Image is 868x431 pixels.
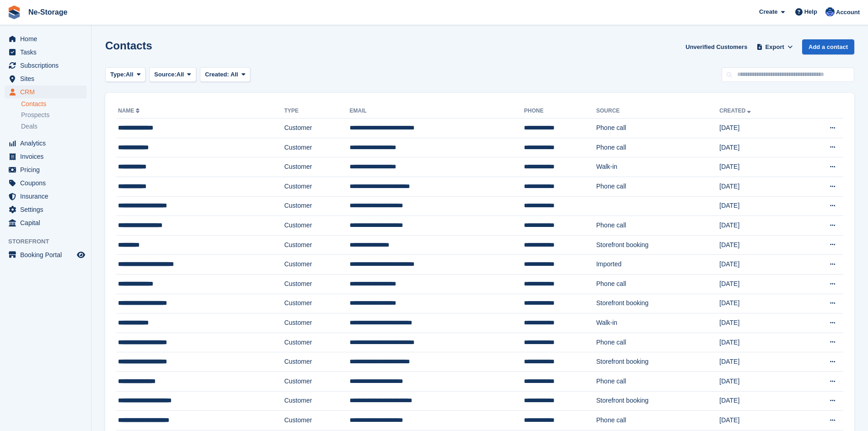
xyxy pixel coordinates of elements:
[20,32,75,45] span: Home
[284,119,350,138] td: Customer
[596,104,719,119] th: Source
[110,70,126,79] span: Type:
[105,67,146,82] button: Type: All
[20,177,75,189] span: Coupons
[5,203,86,216] a: menu
[5,72,86,85] a: menu
[5,248,86,261] a: menu
[284,216,350,236] td: Customer
[719,235,798,255] td: [DATE]
[5,46,86,59] a: menu
[5,177,86,189] a: menu
[21,111,49,119] span: Prospects
[5,190,86,203] a: menu
[719,333,798,352] td: [DATE]
[719,352,798,372] td: [DATE]
[755,39,795,54] button: Export
[719,108,753,114] a: Created
[284,235,350,255] td: Customer
[154,70,176,79] span: Source:
[284,411,350,431] td: Customer
[804,7,817,16] span: Help
[596,372,719,391] td: Phone call
[719,313,798,333] td: [DATE]
[596,391,719,411] td: Storefront booking
[284,274,350,294] td: Customer
[284,196,350,216] td: Customer
[524,104,596,119] th: Phone
[21,122,38,131] span: Deals
[596,177,719,196] td: Phone call
[719,177,798,196] td: [DATE]
[105,39,152,52] h1: Contacts
[719,391,798,411] td: [DATE]
[118,108,141,114] a: Name
[25,5,71,20] a: Ne-Storage
[5,216,86,229] a: menu
[284,138,350,157] td: Customer
[20,248,75,261] span: Booking Portal
[596,294,719,313] td: Storefront booking
[719,372,798,391] td: [DATE]
[5,86,86,98] a: menu
[200,67,250,82] button: Created: All
[836,8,860,17] span: Account
[20,190,75,203] span: Insurance
[177,70,184,79] span: All
[284,352,350,372] td: Customer
[20,216,75,229] span: Capital
[596,255,719,275] td: Imported
[596,333,719,352] td: Phone call
[802,39,854,54] a: Add a contact
[719,216,798,236] td: [DATE]
[21,100,86,108] a: Contacts
[682,39,751,54] a: Unverified Customers
[766,43,784,52] span: Export
[20,86,75,98] span: CRM
[284,294,350,313] td: Customer
[284,255,350,275] td: Customer
[126,70,134,79] span: All
[825,7,835,16] img: Karol Carter
[284,391,350,411] td: Customer
[719,274,798,294] td: [DATE]
[7,5,21,19] img: stora-icon-8386f47178a22dfd0bd8f6a31ec36ba5ce8667c1dd55bd0f319d3a0aa187defe.svg
[20,59,75,72] span: Subscriptions
[719,411,798,431] td: [DATE]
[719,294,798,313] td: [DATE]
[284,333,350,352] td: Customer
[20,46,75,59] span: Tasks
[596,157,719,177] td: Walk-in
[596,313,719,333] td: Walk-in
[231,71,238,78] span: All
[5,32,86,45] a: menu
[205,71,229,78] span: Created:
[284,177,350,196] td: Customer
[5,137,86,150] a: menu
[5,163,86,176] a: menu
[284,157,350,177] td: Customer
[5,59,86,72] a: menu
[596,352,719,372] td: Storefront booking
[75,249,86,260] a: Preview store
[20,150,75,163] span: Invoices
[596,274,719,294] td: Phone call
[596,138,719,157] td: Phone call
[20,72,75,85] span: Sites
[350,104,524,119] th: Email
[5,150,86,163] a: menu
[759,7,777,16] span: Create
[20,137,75,150] span: Analytics
[719,255,798,275] td: [DATE]
[719,138,798,157] td: [DATE]
[284,372,350,391] td: Customer
[596,235,719,255] td: Storefront booking
[284,104,350,119] th: Type
[596,216,719,236] td: Phone call
[284,313,350,333] td: Customer
[596,119,719,138] td: Phone call
[8,237,91,246] span: Storefront
[719,119,798,138] td: [DATE]
[20,203,75,216] span: Settings
[149,67,196,82] button: Source: All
